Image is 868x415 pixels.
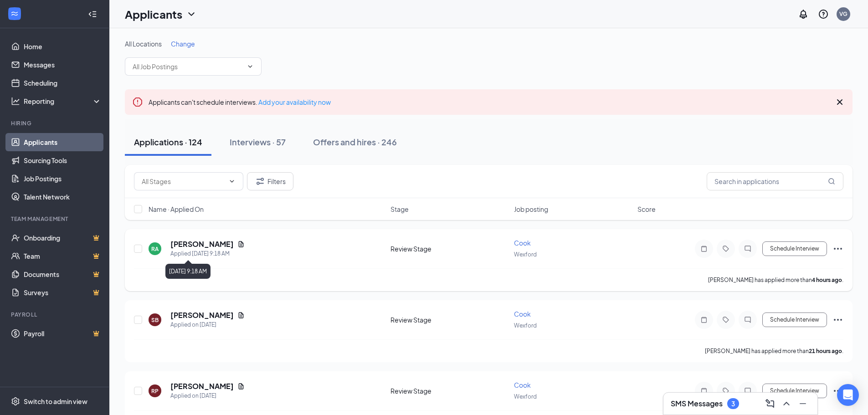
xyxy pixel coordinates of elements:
svg: ChevronDown [247,63,254,70]
svg: Filter [255,176,266,187]
svg: Minimize [797,398,808,409]
svg: Note [699,245,709,252]
span: Cook [514,381,531,389]
svg: ChatInactive [742,245,753,252]
a: Job Postings [24,169,102,188]
button: Schedule Interview [762,241,827,256]
h5: [PERSON_NAME] [170,310,234,320]
a: SurveysCrown [24,283,102,302]
p: [PERSON_NAME] has applied more than . [705,347,843,355]
a: Scheduling [24,74,102,92]
span: Wexford [514,322,537,329]
svg: ChevronUp [781,398,792,409]
svg: ChevronDown [228,178,236,185]
div: Reporting [24,97,102,106]
a: Add your availability now [258,98,331,106]
h3: SMS Messages [671,399,723,409]
svg: ChevronDown [186,9,197,20]
svg: Error [132,97,143,108]
div: Review Stage [390,315,508,324]
svg: ComposeMessage [765,398,776,409]
button: ChevronUp [779,396,794,411]
div: 3 [731,400,735,408]
div: Offers and hires · 246 [313,136,397,148]
span: Cook [514,310,531,318]
span: Change [171,40,195,48]
span: Job posting [514,205,548,214]
a: OnboardingCrown [24,229,102,247]
span: Applicants can't schedule interviews. [149,98,331,106]
a: Applicants [24,133,102,151]
svg: Tag [720,387,731,395]
div: Payroll [11,311,100,318]
h1: Applicants [125,6,182,22]
svg: QuestionInfo [818,9,829,20]
button: Filter Filters [247,172,293,190]
span: Wexford [514,251,537,258]
div: Applications · 124 [134,136,202,148]
div: Review Stage [390,386,508,395]
div: RA [151,245,159,253]
b: 4 hours ago [812,277,842,283]
svg: Ellipses [832,243,843,254]
p: [PERSON_NAME] has applied more than . [708,276,843,284]
button: ComposeMessage [763,396,777,411]
span: Stage [390,205,409,214]
svg: Settings [11,397,20,406]
svg: Document [237,241,245,248]
input: Search in applications [707,172,843,190]
div: RP [151,387,159,395]
div: Applied [DATE] 9:18 AM [170,249,245,258]
h5: [PERSON_NAME] [170,381,234,391]
input: All Stages [142,176,225,186]
span: All Locations [125,40,162,48]
a: Home [24,37,102,56]
svg: Note [699,316,709,323]
button: Schedule Interview [762,313,827,327]
svg: Note [699,387,709,395]
h5: [PERSON_NAME] [170,239,234,249]
button: Schedule Interview [762,384,827,398]
div: SB [151,316,159,324]
div: [DATE] 9:18 AM [165,264,211,279]
div: Applied on [DATE] [170,391,245,400]
svg: Collapse [88,10,97,19]
svg: Document [237,383,245,390]
div: Switch to admin view [24,397,87,406]
div: Interviews · 57 [230,136,286,148]
a: TeamCrown [24,247,102,265]
svg: Tag [720,316,731,323]
div: Review Stage [390,244,508,253]
a: Messages [24,56,102,74]
svg: Notifications [798,9,809,20]
svg: MagnifyingGlass [828,178,835,185]
svg: ChatInactive [742,316,753,323]
svg: Document [237,312,245,319]
span: Wexford [514,393,537,400]
span: Name · Applied On [149,205,204,214]
svg: Tag [720,245,731,252]
a: DocumentsCrown [24,265,102,283]
span: Cook [514,239,531,247]
span: Score [637,205,656,214]
div: Hiring [11,119,100,127]
svg: Analysis [11,97,20,106]
svg: Ellipses [832,314,843,325]
svg: Ellipses [832,385,843,396]
button: Minimize [796,396,810,411]
a: Sourcing Tools [24,151,102,169]
div: Open Intercom Messenger [837,384,859,406]
a: PayrollCrown [24,324,102,343]
div: VG [839,10,847,18]
svg: ChatInactive [742,387,753,395]
div: Team Management [11,215,100,223]
svg: Cross [834,97,845,108]
a: Talent Network [24,188,102,206]
div: Applied on [DATE] [170,320,245,329]
b: 21 hours ago [809,348,842,354]
input: All Job Postings [133,61,243,72]
svg: WorkstreamLogo [10,9,19,18]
